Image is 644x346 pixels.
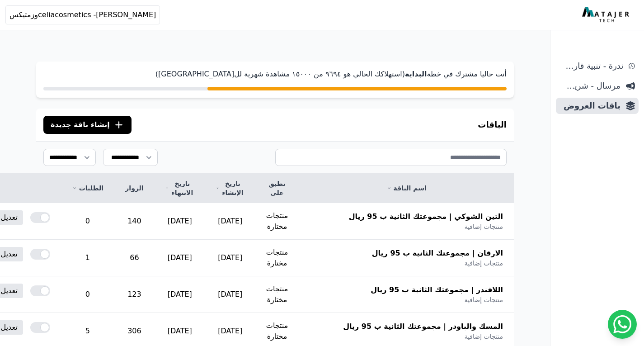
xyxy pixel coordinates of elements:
[205,203,255,240] td: [DATE]
[465,295,503,304] span: منتجات إضافية
[255,203,299,240] td: منتجات مختارة
[343,321,503,332] span: المسك والباودر | مجموعتك الثانية ب 95 ريال
[205,276,255,313] td: [DATE]
[114,240,155,276] td: 66
[559,100,620,112] span: باقات العروض
[310,184,503,193] a: اسم الباقة
[5,5,160,24] button: celiacosmetics -[PERSON_NAME]وزمتيكس
[478,118,507,131] h3: الباقات
[114,203,155,240] td: 140
[559,60,623,72] span: ندرة - تنبية قارب علي النفاذ
[155,203,205,240] td: [DATE]
[216,179,244,197] a: تاريخ الإنشاء
[43,116,132,134] button: إنشاء باقة جديدة
[255,240,299,276] td: منتجات مختارة
[51,119,110,130] span: إنشاء باقة جديدة
[61,276,114,313] td: 0
[155,240,205,276] td: [DATE]
[465,332,503,341] span: منتجات إضافية
[405,70,427,78] strong: البداية
[155,276,205,313] td: [DATE]
[372,248,503,259] span: الارقان | مجموعتك الثانية ب 95 ريال
[43,69,507,80] p: أنت حاليا مشترك في خطة (استهلاكك الحالي هو ٩٦٩٤ من ١٥۰۰۰ مشاهدة شهرية لل[GEOGRAPHIC_DATA])
[582,7,631,23] img: MatajerTech Logo
[465,259,503,268] span: منتجات إضافية
[255,276,299,313] td: منتجات مختارة
[114,276,155,313] td: 123
[255,174,299,203] th: تطبق على
[349,211,503,222] span: التين الشوكي | مجموعتك الثانية ب 95 ريال
[61,240,114,276] td: 1
[165,179,194,197] a: تاريخ الانتهاء
[9,9,156,20] span: celiacosmetics -[PERSON_NAME]وزمتيكس
[559,80,620,92] span: مرسال - شريط دعاية
[61,203,114,240] td: 0
[371,284,503,295] span: اللافندر | مجموعتك الثانية ب 95 ريال
[114,174,155,203] th: الزوار
[465,222,503,231] span: منتجات إضافية
[205,240,255,276] td: [DATE]
[72,184,103,193] a: الطلبات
